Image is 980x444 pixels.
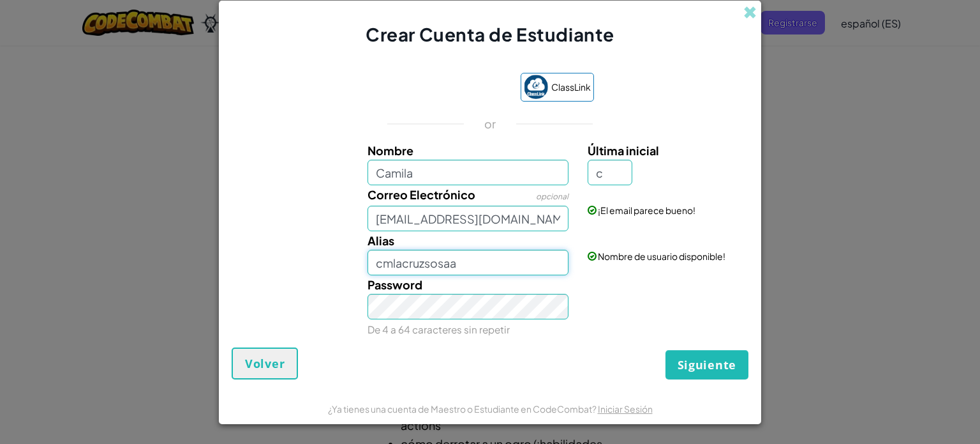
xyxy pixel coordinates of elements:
[367,323,510,335] small: De 4 a 64 caracteres sin repetir
[678,357,736,372] span: Siguiente
[524,75,548,99] img: classlink-logo-small.png
[551,78,591,96] span: ClassLink
[367,277,422,292] span: Password
[665,350,748,379] button: Siguiente
[598,403,653,415] a: Iniciar Sesión
[588,143,659,158] span: Última inicial
[367,233,394,248] span: Alias
[245,356,285,371] span: Volver
[367,187,475,202] span: Correo Electrónico
[366,23,614,45] span: Crear Cuenta de Estudiante
[536,192,568,201] span: opcional
[598,250,725,262] span: Nombre de usuario disponible!
[328,403,598,415] span: ¿Ya tienes una cuenta de Maestro o Estudiante en CodeCombat?
[484,116,496,132] p: or
[380,74,514,102] iframe: Botón de Acceder con Google
[232,348,298,379] button: Volver
[598,204,695,216] span: ¡El email parece bueno!
[367,143,413,158] span: Nombre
